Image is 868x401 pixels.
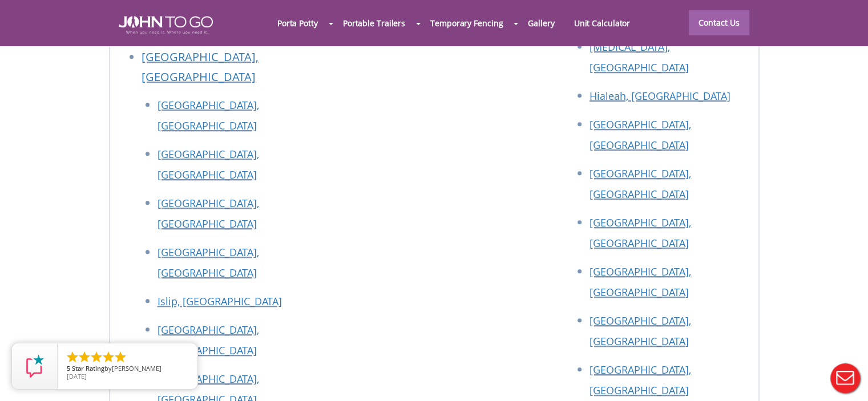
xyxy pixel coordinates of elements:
[518,11,564,35] a: Gallery
[78,350,91,364] li: 
[564,11,640,35] a: Unit Calculator
[102,350,115,364] li: 
[67,365,188,373] span: by
[66,350,79,364] li: 
[158,98,259,132] a: [GEOGRAPHIC_DATA], [GEOGRAPHIC_DATA]
[590,118,691,152] a: [GEOGRAPHIC_DATA], [GEOGRAPHIC_DATA]
[590,89,730,103] a: Hialeah, [GEOGRAPHIC_DATA]
[590,216,691,250] a: [GEOGRAPHIC_DATA], [GEOGRAPHIC_DATA]
[590,363,691,397] a: [GEOGRAPHIC_DATA], [GEOGRAPHIC_DATA]
[421,11,512,35] a: Temporary Fencing
[119,16,213,34] img: JOHN to go
[590,265,691,299] a: [GEOGRAPHIC_DATA], [GEOGRAPHIC_DATA]
[590,167,691,201] a: [GEOGRAPHIC_DATA], [GEOGRAPHIC_DATA]
[90,350,103,364] li: 
[142,49,259,84] a: [GEOGRAPHIC_DATA], [GEOGRAPHIC_DATA]
[158,323,259,357] a: [GEOGRAPHIC_DATA], [GEOGRAPHIC_DATA]
[590,40,689,74] a: [MEDICAL_DATA], [GEOGRAPHIC_DATA]
[114,350,127,364] li: 
[72,364,104,372] span: Star Rating
[67,364,70,372] span: 5
[23,355,46,378] img: Review Rating
[158,294,282,308] a: Islip, [GEOGRAPHIC_DATA]
[158,196,259,230] a: [GEOGRAPHIC_DATA], [GEOGRAPHIC_DATA]
[268,11,328,35] a: Porta Potty
[158,245,259,280] a: [GEOGRAPHIC_DATA], [GEOGRAPHIC_DATA]
[158,147,259,181] a: [GEOGRAPHIC_DATA], [GEOGRAPHIC_DATA]
[67,372,87,380] span: [DATE]
[112,364,162,372] span: [PERSON_NAME]
[689,10,749,35] a: Contact Us
[822,355,868,401] button: Live Chat
[333,11,415,35] a: Portable Trailers
[590,314,691,348] a: [GEOGRAPHIC_DATA], [GEOGRAPHIC_DATA]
